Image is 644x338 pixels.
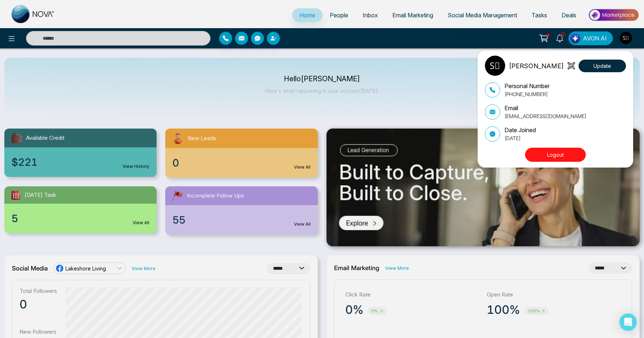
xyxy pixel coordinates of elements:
p: [PHONE_NUMBER] [504,90,550,98]
p: [EMAIL_ADDRESS][DOMAIN_NAME] [504,112,587,120]
button: Logout [525,148,586,162]
p: Email [504,104,587,112]
p: [PERSON_NAME] [509,61,564,71]
p: Date Joined [504,126,536,134]
button: Update [579,60,626,72]
p: [DATE] [504,134,536,142]
p: Personal Number [504,82,550,90]
div: Open Intercom Messenger [619,313,637,331]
